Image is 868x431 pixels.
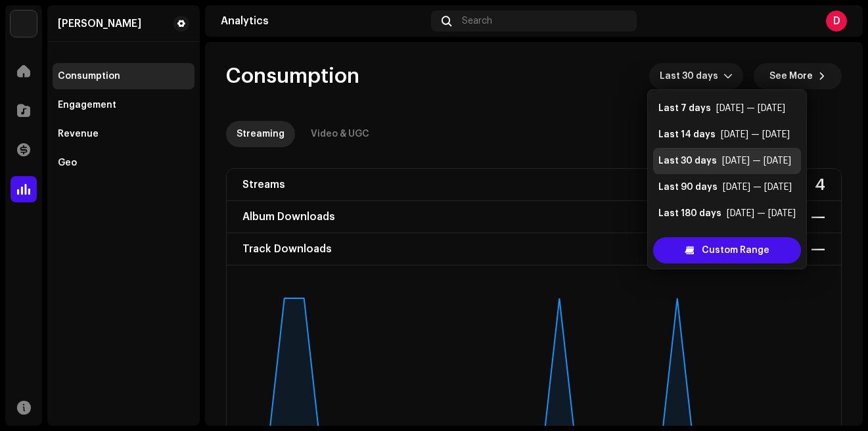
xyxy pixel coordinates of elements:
[653,148,801,174] li: Last 30 days
[242,238,332,260] div: Track Downloads
[658,154,717,168] div: Last 30 days
[716,102,785,115] div: [DATE] — [DATE]
[58,100,116,110] div: Engagement
[826,11,847,32] div: D
[53,92,194,118] re-m-nav-item: Engagement
[237,121,285,147] div: Streaming
[653,174,801,200] li: Last 90 days
[658,181,718,194] div: Last 90 days
[226,63,359,89] span: Consumption
[53,150,194,176] re-m-nav-item: Geo
[660,63,723,89] span: Last 30 days
[242,206,335,227] div: Album Downloads
[653,200,801,227] li: Last 180 days
[58,129,99,139] div: Revenue
[754,63,842,89] button: See More
[815,174,825,195] div: 4
[769,63,813,89] span: See More
[702,237,769,263] span: Custom Range
[723,181,792,194] div: [DATE] — [DATE]
[658,102,711,115] div: Last 7 days
[311,121,369,147] div: Video & UGC
[648,90,806,258] ul: Option List
[462,16,492,26] span: Search
[721,128,790,141] div: [DATE] — [DATE]
[242,174,285,195] div: Streams
[658,207,721,220] div: Last 180 days
[53,121,194,147] re-m-nav-item: Revenue
[11,11,37,37] img: 190830b2-3b53-4b0d-992c-d3620458de1d
[722,154,791,168] div: [DATE] — [DATE]
[58,71,120,81] div: Consumption
[723,63,733,89] div: dropdown trigger
[653,227,801,253] li: Last 365 days
[811,206,825,227] div: —
[58,18,141,29] div: David Ostrosser
[58,158,77,168] div: Geo
[653,122,801,148] li: Last 14 days
[658,128,716,141] div: Last 14 days
[811,238,825,260] div: —
[53,63,194,89] re-m-nav-item: Consumption
[221,16,426,26] div: Analytics
[653,95,801,122] li: Last 7 days
[727,207,796,220] div: [DATE] — [DATE]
